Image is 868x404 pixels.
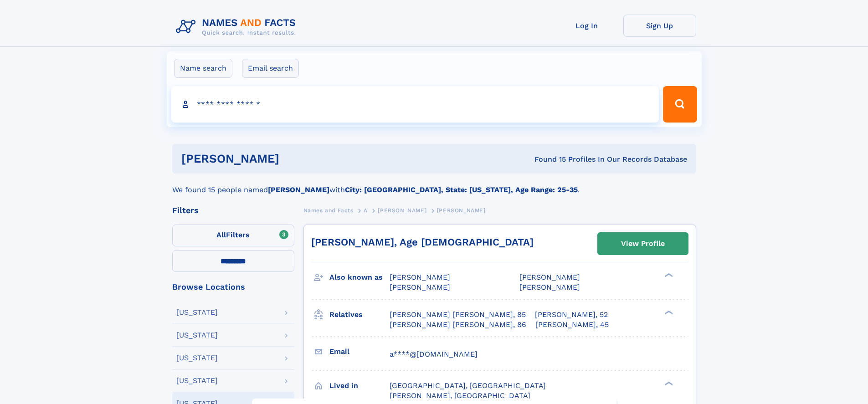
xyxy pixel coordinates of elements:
[598,233,688,255] a: View Profile
[216,230,226,239] span: All
[390,283,450,291] span: [PERSON_NAME]
[519,273,580,281] span: [PERSON_NAME]
[623,15,696,37] a: Sign Up
[364,205,368,216] a: A
[329,344,390,359] h3: Email
[181,153,407,164] h1: [PERSON_NAME]
[174,59,232,78] label: Name search
[171,86,659,123] input: search input
[176,377,218,384] div: [US_STATE]
[242,59,299,78] label: Email search
[378,205,426,216] a: [PERSON_NAME]
[172,206,294,215] div: Filters
[390,273,450,281] span: [PERSON_NAME]
[390,320,526,330] a: [PERSON_NAME] [PERSON_NAME], 86
[519,283,580,291] span: [PERSON_NAME]
[621,233,665,254] div: View Profile
[663,309,673,315] div: ❯
[663,272,673,278] div: ❯
[172,225,294,246] label: Filters
[172,283,294,291] div: Browse Locations
[663,380,673,386] div: ❯
[437,207,486,214] span: [PERSON_NAME]
[535,310,608,320] a: [PERSON_NAME], 52
[176,332,218,339] div: [US_STATE]
[663,86,697,123] button: Search Button
[378,207,426,214] span: [PERSON_NAME]
[172,174,696,195] div: We found 15 people named with .
[176,309,218,316] div: [US_STATE]
[550,15,623,37] a: Log In
[303,205,354,216] a: Names and Facts
[311,236,534,248] a: [PERSON_NAME], Age [DEMOGRAPHIC_DATA]
[329,270,390,285] h3: Also known as
[268,185,329,194] b: [PERSON_NAME]
[176,354,218,362] div: [US_STATE]
[345,185,578,194] b: City: [GEOGRAPHIC_DATA], State: [US_STATE], Age Range: 25-35
[172,15,303,39] img: Logo Names and Facts
[390,381,546,390] span: [GEOGRAPHIC_DATA], [GEOGRAPHIC_DATA]
[407,154,687,164] div: Found 15 Profiles In Our Records Database
[329,378,390,394] h3: Lived in
[364,207,368,214] span: A
[390,310,526,320] a: [PERSON_NAME] [PERSON_NAME], 85
[329,307,390,322] h3: Relatives
[535,320,609,330] a: [PERSON_NAME], 45
[390,391,530,400] span: [PERSON_NAME], [GEOGRAPHIC_DATA]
